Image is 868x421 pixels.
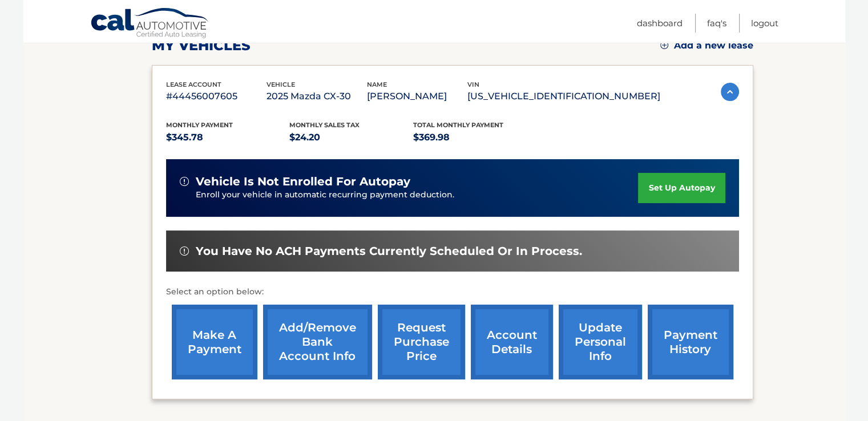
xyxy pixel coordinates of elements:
span: vehicle is not enrolled for autopay [196,175,410,189]
p: $369.98 [413,129,537,145]
a: make a payment [172,305,257,379]
img: add.svg [660,41,668,49]
p: $24.20 [289,129,413,145]
a: update personal info [559,305,642,379]
a: account details [471,305,553,379]
a: Add a new lease [660,40,753,51]
p: Select an option below: [166,285,739,299]
a: Add/Remove bank account info [263,305,372,379]
p: [PERSON_NAME] [367,88,467,104]
p: Enroll your vehicle in automatic recurring payment deduction. [196,189,639,201]
span: vehicle [267,80,295,88]
a: request purchase price [378,305,465,379]
img: alert-white.svg [180,177,189,186]
a: Logout [751,14,778,33]
p: #44456007605 [166,88,267,104]
span: name [367,80,387,88]
a: Dashboard [637,14,683,33]
p: 2025 Mazda CX-30 [267,88,367,104]
a: FAQ's [707,14,726,33]
img: accordion-active.svg [721,83,739,101]
span: You have no ACH payments currently scheduled or in process. [196,244,582,258]
a: payment history [648,305,733,379]
span: Total Monthly Payment [413,121,503,129]
p: $345.78 [166,129,290,145]
p: [US_VEHICLE_IDENTIFICATION_NUMBER] [467,88,660,104]
span: Monthly Payment [166,121,233,129]
h2: my vehicles [152,37,251,54]
img: alert-white.svg [180,246,189,256]
span: lease account [166,80,221,88]
a: Cal Automotive [90,7,210,41]
span: vin [467,80,479,88]
span: Monthly sales Tax [289,121,360,129]
a: set up autopay [638,173,725,203]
